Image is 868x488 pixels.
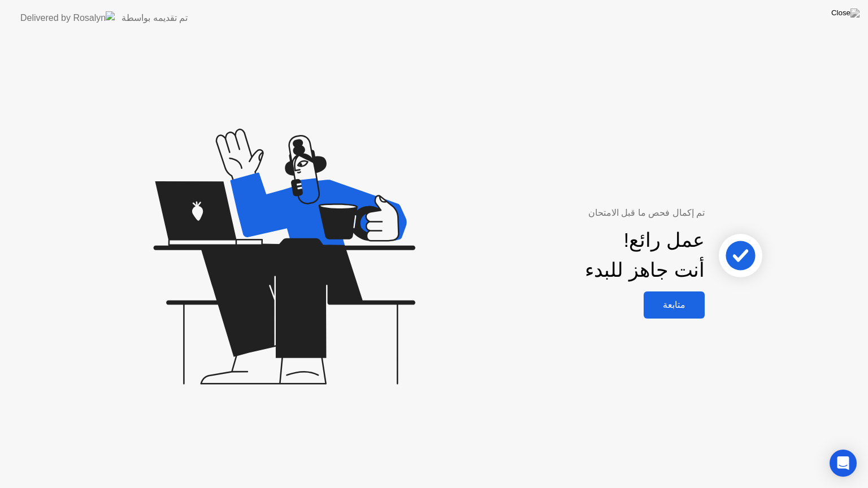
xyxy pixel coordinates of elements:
[471,206,705,220] div: تم إكمال فحص ما قبل الامتحان
[121,11,188,25] div: تم تقديمه بواسطة
[585,225,705,285] div: عمل رائع! أنت جاهز للبدء
[647,299,701,310] div: متابعة
[830,450,857,477] div: Open Intercom Messenger
[20,11,115,24] img: Delivered by Rosalyn
[644,291,705,319] button: متابعة
[831,8,860,18] img: Close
